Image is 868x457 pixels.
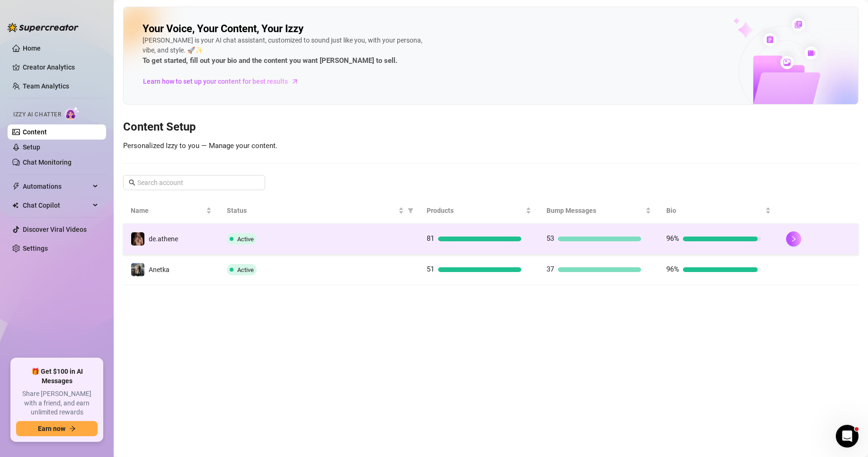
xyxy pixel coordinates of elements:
[12,183,20,190] span: thunderbolt
[16,421,98,436] button: Earn nowarrow-right
[129,179,135,186] span: search
[237,266,254,273] span: Active
[131,263,144,276] img: Anetka
[143,35,427,67] div: [PERSON_NAME] is your AI chat assistant, customized to sound just like you, with your persona, vi...
[23,158,72,166] a: Chat Monitoring
[143,76,288,87] span: Learn how to set up your content for best results
[131,205,204,216] span: Name
[23,82,69,90] a: Team Analytics
[69,425,76,432] span: arrow-right
[131,232,144,246] img: de.athene
[546,234,554,243] span: 53
[237,236,254,243] span: Active
[539,198,659,224] th: Bump Messages
[23,245,48,252] a: Settings
[16,367,98,386] span: 🎁 Get $100 in AI Messages
[546,265,554,273] span: 37
[143,56,397,65] strong: To get started, fill out your bio and the content you want [PERSON_NAME] to sell.
[23,128,47,136] a: Content
[8,23,79,32] img: logo-BBDzfeDw.svg
[16,389,98,417] span: Share [PERSON_NAME] with a friend, and earn unlimited rewards
[13,110,61,119] span: Izzy AI Chatter
[836,425,859,448] iframe: Intercom live chat
[137,177,252,188] input: Search account
[666,205,763,216] span: Bio
[219,198,419,224] th: Status
[65,106,80,120] img: AI Chatter
[790,236,797,242] span: right
[23,143,40,151] a: Setup
[711,8,858,104] img: ai-chatter-content-library-cLFOSyPT.png
[786,231,801,246] button: right
[427,205,524,216] span: Products
[23,226,87,233] a: Discover Viral Videos
[23,60,98,75] a: Creator Analytics
[666,234,679,243] span: 96%
[290,77,300,86] span: arrow-right
[419,198,539,224] th: Products
[143,22,304,35] h2: Your Voice, Your Content, Your Izzy
[149,235,178,243] span: de.athene
[38,425,65,432] span: Earn now
[23,179,90,194] span: Automations
[123,120,859,135] h3: Content Setup
[123,141,277,150] span: Personalized Izzy to you — Manage your content.
[227,205,396,216] span: Status
[406,203,415,218] span: filter
[12,202,18,209] img: Chat Copilot
[23,198,90,213] span: Chat Copilot
[427,265,434,273] span: 51
[143,74,306,89] a: Learn how to set up your content for best results
[149,266,170,273] span: Anetka
[659,198,779,224] th: Bio
[408,208,413,213] span: filter
[23,44,41,52] a: Home
[427,234,434,243] span: 81
[546,205,644,216] span: Bump Messages
[666,265,679,273] span: 96%
[123,198,219,224] th: Name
